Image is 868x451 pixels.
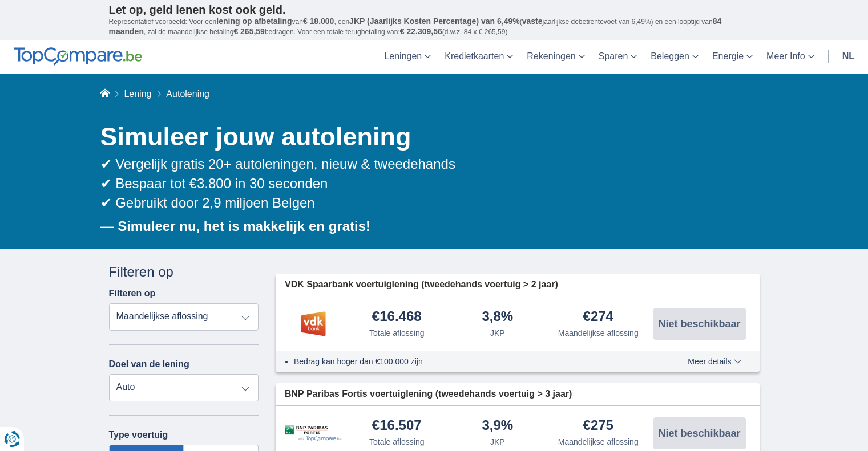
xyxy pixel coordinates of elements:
div: Maandelijkse aflossing [558,327,639,339]
span: VDK Spaarbank voertuiglening (tweedehands voertuig > 2 jaar) [285,278,558,291]
a: Rekeningen [520,40,591,74]
a: Home [100,89,110,99]
div: 3,8% [482,310,513,325]
img: product.pl.alt VDK bank [285,310,342,338]
p: Representatief voorbeeld: Voor een van , een ( jaarlijkse debetrentevoet van 6,49%) en een loopti... [109,17,760,37]
button: Niet beschikbaar [653,417,746,449]
div: Totale aflossing [369,436,425,448]
b: — Simuleer nu, het is makkelijk en gratis! [100,218,371,234]
div: ✔ Vergelijk gratis 20+ autoleningen, nieuw & tweedehands ✔ Bespaar tot €3.800 in 30 seconden ✔ Ge... [100,155,760,213]
a: Meer Info [760,40,821,74]
img: product.pl.alt BNP Paribas Fortis [285,425,342,442]
span: € 22.309,56 [400,27,442,36]
a: nl [835,40,861,74]
a: Energie [705,40,760,74]
li: Bedrag kan hoger dan €100.000 zijn [294,356,646,367]
label: Filteren op [109,289,156,299]
img: TopCompare [14,47,142,66]
span: Niet beschikbaar [658,428,740,438]
button: Meer details [679,357,750,366]
div: €16.507 [372,419,422,434]
span: lening op afbetaling [216,17,292,26]
span: Niet beschikbaar [658,319,740,329]
div: Totale aflossing [369,327,425,339]
div: €16.468 [372,310,422,325]
div: Filteren op [109,262,259,282]
a: Sparen [592,40,644,74]
div: €274 [583,310,613,325]
a: Beleggen [644,40,705,74]
span: vaste [522,17,543,26]
a: Lening [124,89,151,99]
span: BNP Paribas Fortis voertuiglening (tweedehands voertuig > 3 jaar) [285,388,572,401]
button: Niet beschikbaar [653,308,746,340]
span: JKP (Jaarlijks Kosten Percentage) van 6,49% [349,17,520,26]
div: Maandelijkse aflossing [558,436,639,448]
a: Kredietkaarten [438,40,520,74]
div: JKP [490,327,505,339]
p: Let op, geld lenen kost ook geld. [109,3,760,17]
div: JKP [490,436,505,448]
span: € 18.000 [303,17,334,26]
div: €275 [583,419,613,434]
label: Doel van de lening [109,359,189,369]
span: Meer details [688,357,741,365]
h1: Simuleer jouw autolening [100,119,760,155]
div: 3,9% [482,419,513,434]
a: Leningen [377,40,438,74]
span: Autolening [166,89,209,99]
span: € 265,59 [233,27,265,36]
label: Type voertuig [109,430,168,440]
span: 84 maanden [109,17,722,36]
